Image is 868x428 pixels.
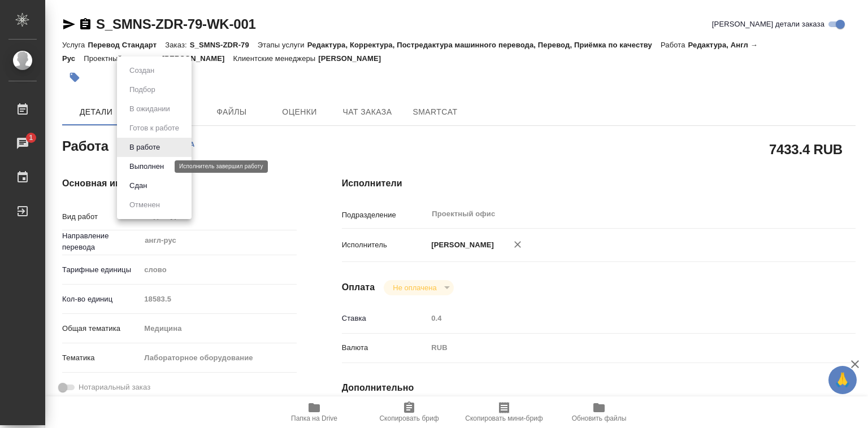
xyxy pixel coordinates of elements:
button: Подбор [126,84,159,96]
button: Выполнен [126,160,167,173]
button: Отменен [126,199,163,211]
button: В ожидании [126,103,173,115]
button: Готов к работе [126,122,183,134]
button: Создан [126,64,158,77]
button: Сдан [126,180,150,192]
button: В работе [126,141,163,154]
